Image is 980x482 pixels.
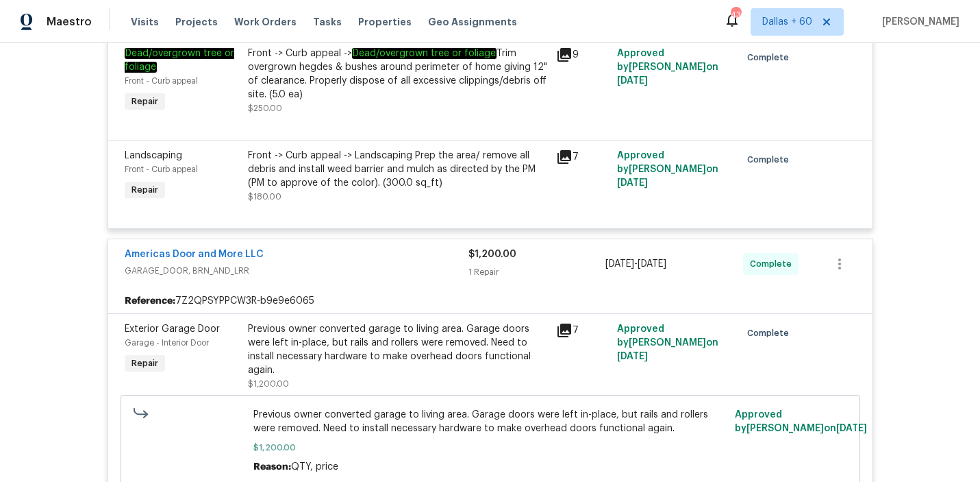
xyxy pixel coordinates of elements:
span: Projects [175,15,218,29]
div: 7 [556,322,610,339]
b: Reference: [125,294,175,308]
span: $1,200.00 [253,441,727,455]
div: 432 [731,8,740,22]
em: Dead/overgrown tree or foliage [352,48,497,59]
span: Complete [747,51,794,64]
span: GARAGE_DOOR, BRN_AND_LRR [125,264,468,278]
span: Front - Curb appeal [125,165,198,173]
span: Maestro [47,15,92,29]
span: [DATE] [638,259,666,269]
span: [DATE] [836,424,867,433]
a: Americas Door and More LLC [125,250,264,259]
span: QTY, price [291,462,338,472]
div: 9 [556,47,610,63]
span: [DATE] [617,178,648,188]
em: Dead/overgrown tree or foliage [125,48,234,73]
span: - [605,257,666,271]
span: Visits [131,15,159,29]
span: Exterior Garage Door [125,324,220,334]
span: [DATE] [617,76,648,86]
span: $250.00 [248,104,282,112]
span: Approved by [PERSON_NAME] on [617,324,718,361]
span: Repair [126,183,164,197]
div: Front -> Curb appeal -> Landscaping Prep the area/ remove all debris and install weed barrier and... [248,149,548,190]
span: Complete [747,326,794,340]
div: 7Z2QPSYPPCW3R-b9e9e6065 [108,289,872,313]
span: Garage - Interior Door [125,339,209,347]
div: 1 Repair [468,265,606,279]
span: Complete [750,257,797,271]
span: Properties [358,15,412,29]
span: Reason: [253,462,291,472]
span: Approved by [PERSON_NAME] on [735,410,867,433]
span: Dallas + 60 [762,15,812,29]
span: Repair [126,357,164,370]
span: Approved by [PERSON_NAME] on [617,49,718,86]
span: Previous owner converted garage to living area. Garage doors were left in-place, but rails and ro... [253,408,727,435]
div: Previous owner converted garage to living area. Garage doors were left in-place, but rails and ro... [248,322,548,377]
span: Front - Curb appeal [125,77,198,85]
span: Work Orders [234,15,297,29]
span: Tasks [313,17,342,27]
span: [DATE] [605,259,634,269]
span: $180.00 [248,193,281,201]
span: Complete [747,153,794,167]
div: 7 [556,149,610,165]
span: Landscaping [125,151,182,160]
span: Approved by [PERSON_NAME] on [617,151,718,188]
span: Geo Assignments [428,15,517,29]
span: $1,200.00 [248,380,289,388]
span: [DATE] [617,352,648,361]
span: $1,200.00 [468,250,516,259]
div: Front -> Curb appeal -> Trim overgrown hegdes & bushes around perimeter of home giving 12" of cle... [248,47,548,101]
span: [PERSON_NAME] [877,15,959,29]
span: Repair [126,95,164,108]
